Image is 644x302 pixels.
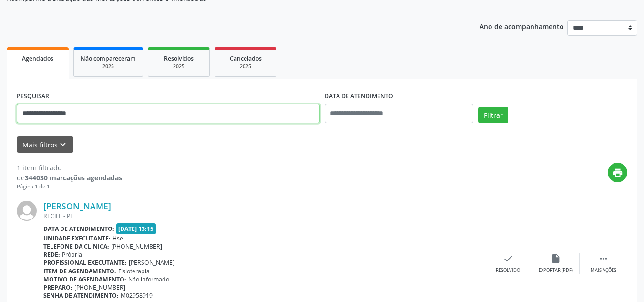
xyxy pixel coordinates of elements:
span: [DATE] 13:15 [116,223,156,234]
a: [PERSON_NAME] [43,201,111,211]
div: de [17,173,122,183]
b: Data de atendimento: [43,225,114,233]
b: Rede: [43,250,60,259]
span: [PHONE_NUMBER] [111,242,162,250]
div: 2025 [222,63,269,70]
span: Não compareceram [81,54,136,62]
span: Não informado [128,275,169,283]
b: Senha de atendimento: [43,292,119,300]
i: check [503,253,513,264]
b: Item de agendamento: [43,267,116,275]
span: Própria [62,250,82,259]
b: Unidade executante: [43,234,111,242]
div: 2025 [81,63,136,70]
b: Preparo: [43,283,72,292]
span: Resolvidos [164,54,194,62]
i: keyboard_arrow_down [58,139,68,150]
span: M02958919 [121,292,153,300]
div: Mais ações [591,267,616,274]
div: 2025 [155,63,203,70]
i: print [613,167,623,178]
div: Resolvido [496,267,520,274]
div: Página 1 de 1 [17,183,122,191]
label: DATA DE ATENDIMENTO [325,89,393,104]
i:  [598,253,609,264]
p: Ano de acompanhamento [480,20,564,32]
button: print [608,163,627,182]
img: img [17,201,37,221]
span: [PHONE_NUMBER] [74,283,125,292]
label: PESQUISAR [17,89,49,104]
button: Mais filtroskeyboard_arrow_down [17,136,73,153]
span: [PERSON_NAME] [129,259,174,267]
b: Profissional executante: [43,259,127,267]
strong: 344030 marcações agendadas [25,173,122,182]
button: Filtrar [478,107,508,123]
div: 1 item filtrado [17,163,122,173]
i: insert_drive_file [551,253,561,264]
b: Motivo de agendamento: [43,275,126,283]
div: Exportar (PDF) [539,267,573,274]
span: Agendados [22,54,53,62]
span: Fisioterapia [118,267,150,275]
span: Hse [112,234,123,242]
b: Telefone da clínica: [43,242,109,250]
div: RECIFE - PE [43,212,484,220]
span: Cancelados [230,54,262,62]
